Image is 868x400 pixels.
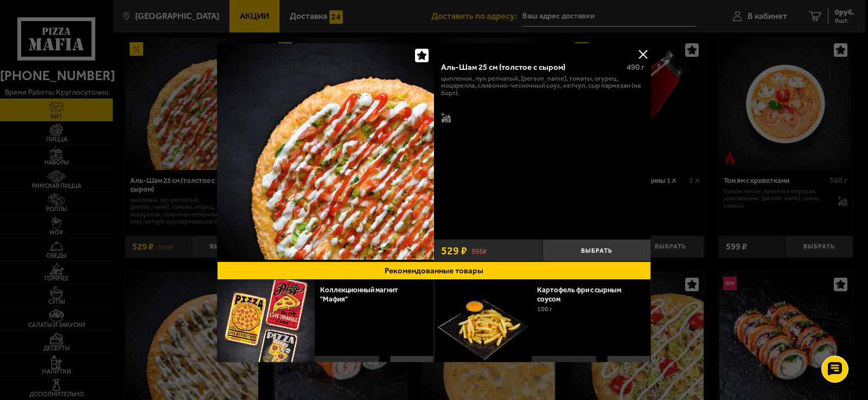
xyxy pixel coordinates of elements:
button: Выбрать [542,239,651,261]
s: 595 ₽ [471,246,487,255]
a: Коллекционный магнит "Мафия" [320,286,398,303]
button: Рекомендованные товары [217,261,651,280]
a: Аль-Шам 25 см (толстое с сыром) [217,43,434,261]
p: цыпленок, лук репчатый, [PERSON_NAME], томаты, огурец, моцарелла, сливочно-чесночный соус, кетчуп... [441,75,644,96]
button: Выбрать [607,356,650,378]
strong: 239 ₽ [540,356,569,378]
span: 490 г [627,62,644,72]
strong: 29 ₽ [323,356,346,378]
a: Картофель фри с сырным соусом [537,286,621,303]
span: 529 ₽ [441,245,467,256]
img: Аль-Шам 25 см (толстое с сыром) [217,43,434,260]
div: Аль-Шам 25 см (толстое с сыром) [441,62,618,72]
button: Выбрать [390,356,433,378]
span: 100 г [537,305,552,313]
